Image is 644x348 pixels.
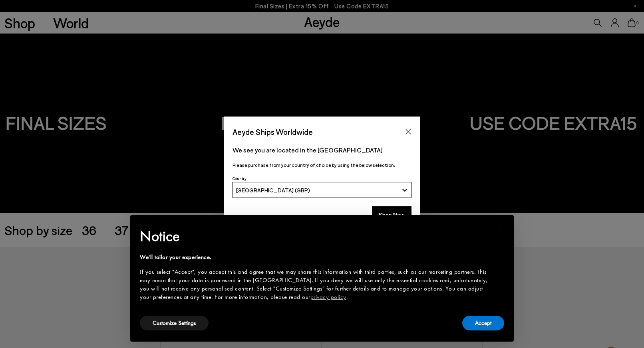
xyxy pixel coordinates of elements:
[140,253,491,261] div: We'll tailor your experience.
[402,126,414,138] button: Close
[236,187,310,194] span: [GEOGRAPHIC_DATA] (GBP)
[233,125,313,139] span: Aeyde Ships Worldwide
[310,293,346,301] a: privacy policy
[140,268,491,301] div: If you select "Accept", you accept this and agree that we may share this information with third p...
[491,217,511,237] button: Close this notice
[233,161,411,169] p: Please purchase from your country of choice by using the below selection:
[372,206,411,223] button: Shop Now
[140,316,209,330] button: Customize Settings
[462,316,504,330] button: Accept
[233,145,411,155] p: We see you are located in the [GEOGRAPHIC_DATA]
[140,226,491,247] h2: Notice
[499,221,504,233] span: ×
[233,176,246,181] span: Country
